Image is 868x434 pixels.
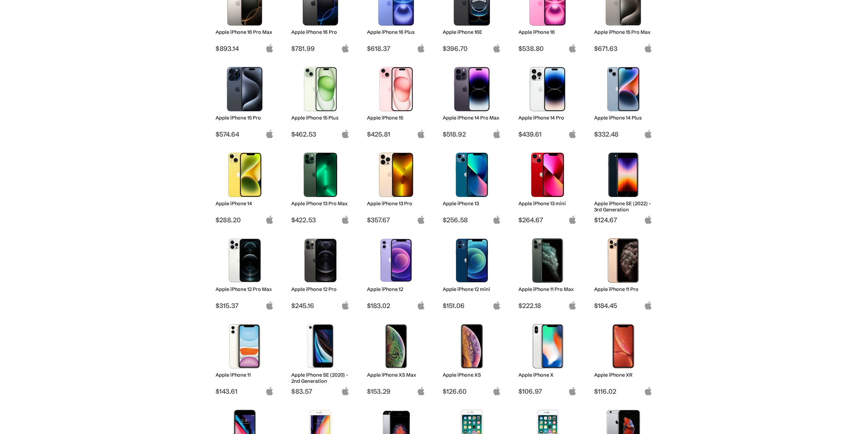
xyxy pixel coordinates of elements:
img: apple-logo [644,44,652,53]
img: iPhone 11 [221,324,269,368]
img: apple-logo [568,44,577,53]
img: iPhone 13 Pro [372,153,420,197]
h2: Apple iPhone 12 Pro Max [216,286,274,292]
h2: Apple iPhone 13 [443,200,501,207]
img: iPhone 13 mini [524,153,572,197]
img: apple-logo [417,387,425,395]
h2: Apple iPhone XR [594,372,652,378]
h2: Apple iPhone 16 Plus [367,29,425,35]
span: $153.29 [367,387,425,395]
a: iPhone 12 mini Apple iPhone 12 mini $151.06 apple-logo [440,235,504,310]
span: $893.14 [216,44,274,53]
img: apple-logo [265,130,274,138]
h2: Apple iPhone 15 [367,115,425,121]
span: $574.64 [216,130,274,138]
img: apple-logo [644,301,652,310]
img: apple-logo [644,215,652,224]
span: $332.48 [594,130,652,138]
img: iPhone 11 Pro Max [524,238,572,283]
a: iPhone 11 Apple iPhone 11 $143.61 apple-logo [212,321,277,395]
img: iPhone 13 Pro Max [296,153,344,197]
img: apple-logo [492,301,501,310]
a: iPhone XS Apple iPhone XS $126.60 apple-logo [440,321,504,395]
img: iPhone X [524,324,572,368]
img: apple-logo [568,387,577,395]
span: $538.80 [518,44,577,53]
a: iPhone X Apple iPhone X $106.97 apple-logo [515,321,580,395]
img: apple-logo [417,44,425,53]
h2: Apple iPhone 11 [216,372,274,378]
h2: Apple iPhone 12 mini [443,286,501,292]
h2: Apple iPhone 15 Pro [216,115,274,121]
img: iPhone 15 Pro [221,67,269,111]
span: $143.61 [216,387,274,395]
h2: Apple iPhone 16 Pro Max [216,29,274,35]
span: $425.81 [367,130,425,138]
span: $83.57 [291,387,350,395]
img: iPhone 12 Pro Max [221,238,269,283]
h2: Apple iPhone 15 Pro Max [594,29,652,35]
img: iPhone XR [599,324,647,368]
img: iPhone 12 Pro [296,238,344,283]
a: iPhone 13 Pro Max Apple iPhone 13 Pro Max $422.53 apple-logo [288,149,353,224]
a: iPhone 13 mini Apple iPhone 13 mini $264.67 apple-logo [515,149,580,224]
img: apple-logo [568,215,577,224]
img: apple-logo [265,387,274,395]
span: $781.99 [291,44,350,53]
h2: Apple iPhone 12 [367,286,425,292]
span: $518.92 [443,130,501,138]
a: iPhone 11 Pro Max Apple iPhone 11 Pro Max $222.18 apple-logo [515,235,580,310]
span: $245.16 [291,302,350,310]
h2: Apple iPhone SE (2022) - 3rd Generation [594,200,652,213]
a: iPhone XR Apple iPhone XR $116.02 apple-logo [591,321,656,395]
h2: Apple iPhone 13 Pro [367,200,425,207]
a: iPhone 15 Plus Apple iPhone 15 Plus $462.53 apple-logo [288,64,353,138]
span: $126.60 [443,387,501,395]
img: apple-logo [568,130,577,138]
img: apple-logo [265,215,274,224]
h2: Apple iPhone 16 Pro [291,29,350,35]
span: $151.06 [443,302,501,310]
h2: Apple iPhone 11 Pro [594,286,652,292]
img: iPhone 14 Plus [599,67,647,111]
img: apple-logo [417,130,425,138]
span: $124.67 [594,216,652,224]
span: $288.20 [216,216,274,224]
img: apple-logo [568,301,577,310]
img: iPhone SE 2nd Gen [296,324,344,368]
span: $357.67 [367,216,425,224]
span: $106.97 [518,387,577,395]
img: apple-logo [341,387,350,395]
h2: Apple iPhone SE (2020) - 2nd Generation [291,372,350,384]
h2: Apple iPhone 13 mini [518,200,577,207]
h2: Apple iPhone 15 Plus [291,115,350,121]
h2: Apple iPhone X [518,372,577,378]
span: $264.67 [518,216,577,224]
img: iPhone 15 Plus [296,67,344,111]
a: iPhone 12 Apple iPhone 12 $183.02 apple-logo [364,235,429,310]
a: iPhone SE 2nd Gen Apple iPhone SE (2020) - 2nd Generation $83.57 apple-logo [288,321,353,395]
img: apple-logo [341,215,350,224]
img: apple-logo [265,44,274,53]
img: apple-logo [644,387,652,395]
span: $256.58 [443,216,501,224]
span: $439.61 [518,130,577,138]
img: apple-logo [492,387,501,395]
img: iPhone 14 [221,153,269,197]
h2: Apple iPhone 16 [518,29,577,35]
img: apple-logo [417,215,425,224]
a: iPhone 11 Pro Apple iPhone 11 Pro $184.45 apple-logo [591,235,656,310]
a: iPhone 12 Pro Max Apple iPhone 12 Pro Max $315.37 apple-logo [212,235,277,310]
a: iPhone 15 Pro Apple iPhone 15 Pro $574.64 apple-logo [212,64,277,138]
span: $671.63 [594,44,652,53]
a: iPhone 12 Pro Apple iPhone 12 Pro $245.16 apple-logo [288,235,353,310]
h2: Apple iPhone 13 Pro Max [291,200,350,207]
img: iPhone 12 mini [448,238,496,283]
h2: Apple iPhone 14 Pro Max [443,115,501,121]
img: apple-logo [341,301,350,310]
span: $396.70 [443,44,501,53]
a: iPhone 14 Plus Apple iPhone 14 Plus $332.48 apple-logo [591,64,656,138]
span: $184.45 [594,302,652,310]
a: iPhone 14 Apple iPhone 14 $288.20 apple-logo [212,149,277,224]
a: iPhone XS Max Apple iPhone XS Max $153.29 apple-logo [364,321,429,395]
